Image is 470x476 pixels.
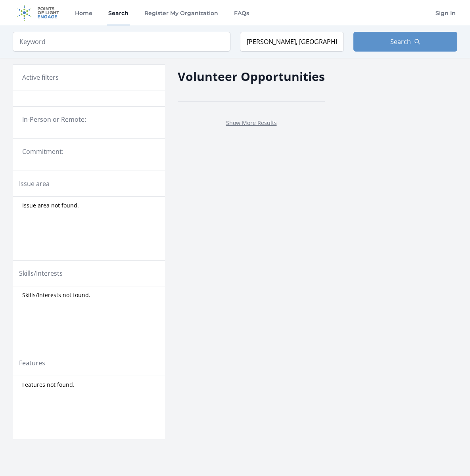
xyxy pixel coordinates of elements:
h2: Volunteer Opportunities [178,67,325,85]
legend: Features [19,358,45,368]
legend: In-Person or Remote: [22,115,155,124]
h3: Active filters [22,73,59,82]
input: Location [240,32,344,52]
span: Search [390,37,411,46]
span: Issue area not found. [22,202,79,209]
span: Features not found. [22,381,75,389]
legend: Commitment: [22,147,155,156]
legend: Skills/Interests [19,269,63,278]
input: Keyword [13,32,230,52]
span: Skills/Interests not found. [22,291,90,299]
a: Show More Results [226,119,277,127]
button: Search [353,32,457,52]
legend: Issue area [19,179,50,188]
